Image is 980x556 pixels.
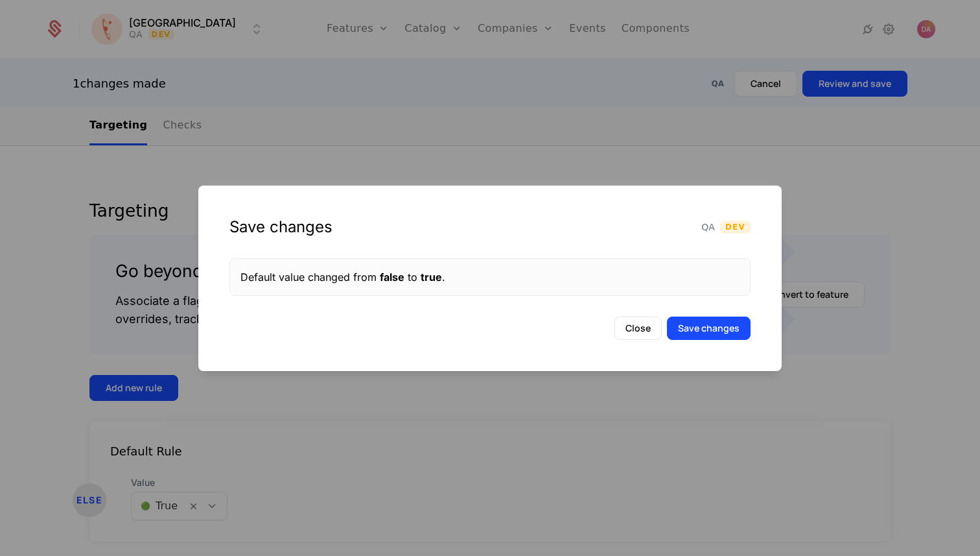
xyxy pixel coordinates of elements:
span: Dev [720,221,751,234]
span: true [421,271,442,284]
div: Default value changed from to . [240,269,740,285]
button: Close [614,317,662,340]
button: Save changes [667,317,751,340]
span: QA [701,221,715,234]
div: Save changes [229,217,332,237]
span: false [380,271,404,284]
